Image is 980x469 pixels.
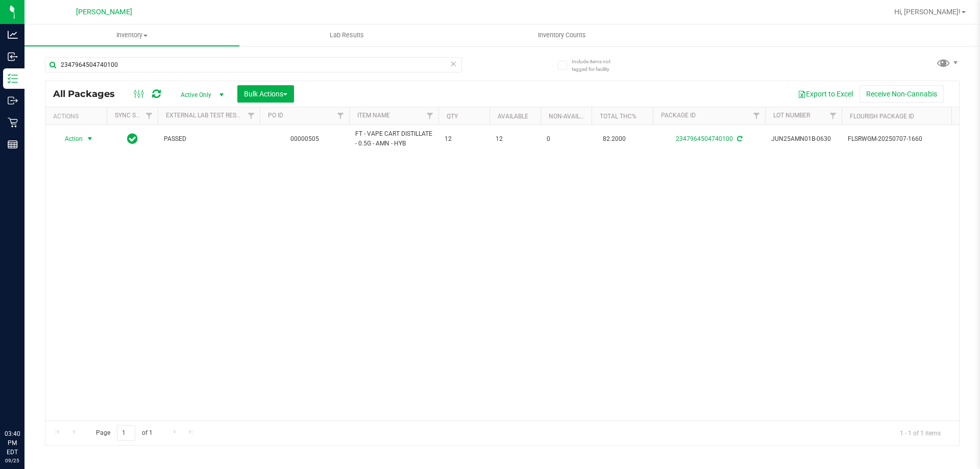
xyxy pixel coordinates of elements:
[166,112,246,119] a: External Lab Test Result
[547,134,585,144] span: 0
[524,31,600,40] span: Inventory Counts
[127,132,138,146] span: In Sync
[848,134,948,144] span: FLSRWGM-20250707-1660
[736,135,742,142] span: Sync from Compliance System
[268,112,283,119] a: PO ID
[450,57,457,70] span: Clear
[445,134,483,144] span: 12
[8,95,18,106] inline-svg: Outbound
[661,112,696,119] a: Package ID
[316,31,378,40] span: Lab Results
[748,107,765,125] a: Filter
[860,85,944,103] button: Receive Non-Cannabis
[825,107,842,125] a: Filter
[45,57,462,72] input: Search Package ID, Item Name, SKU, Lot or Part Number...
[10,387,41,418] iframe: Resource center
[237,85,294,103] button: Bulk Actions
[773,112,810,119] a: Lot Number
[355,129,432,149] span: FT - VAPE CART DISTILLATE - 0.5G - AMN - HYB
[244,90,287,98] span: Bulk Actions
[498,113,528,120] a: Available
[76,8,132,16] span: [PERSON_NAME]
[8,30,18,40] inline-svg: Analytics
[5,457,20,464] p: 09/25
[332,107,349,125] a: Filter
[24,31,239,40] span: Inventory
[8,117,18,128] inline-svg: Retail
[56,132,83,146] span: Action
[8,139,18,150] inline-svg: Reports
[53,88,125,100] span: All Packages
[5,429,20,457] p: 03:40 PM EDT
[53,113,103,120] div: Actions
[115,112,154,119] a: Sync Status
[454,24,669,46] a: Inventory Counts
[8,73,18,84] inline-svg: Inventory
[84,132,96,146] span: select
[422,107,438,125] a: Filter
[447,113,458,120] a: Qty
[771,134,836,144] span: JUN25AMN01B-0630
[87,425,161,441] span: Page of 1
[572,58,623,73] span: Include items not tagged for facility
[141,107,158,125] a: Filter
[600,113,636,120] a: Total THC%
[357,112,390,119] a: Item Name
[164,134,254,144] span: PASSED
[894,8,961,16] span: Hi, [PERSON_NAME]!
[117,425,135,441] input: 1
[239,24,454,46] a: Lab Results
[676,135,733,142] a: 2347964504740100
[791,85,860,103] button: Export to Excel
[850,113,914,120] a: Flourish Package ID
[892,425,949,440] span: 1 - 1 of 1 items
[24,24,239,46] a: Inventory
[8,52,18,62] inline-svg: Inbound
[496,134,534,144] span: 12
[290,135,319,142] a: 00000505
[598,132,631,146] span: 82.2000
[243,107,260,125] a: Filter
[549,113,594,120] a: Non-Available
